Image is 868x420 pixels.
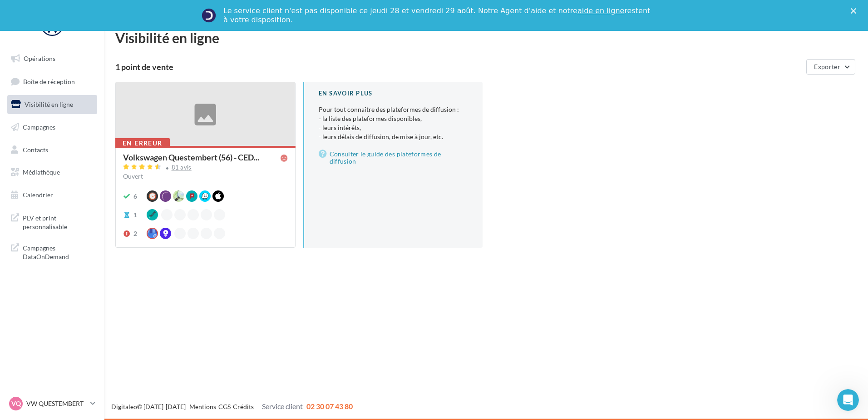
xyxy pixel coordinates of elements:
[115,63,803,71] div: 1 point de vente
[223,6,652,25] div: Le service client n'est pas disponible ce jeudi 28 et vendredi 29 août. Notre Agent d'aide et not...
[23,145,48,153] span: Contacts
[319,149,469,167] a: Consulter le guide des plateformes de diffusion
[5,238,99,265] a: Campagnes DataOnDemand
[189,403,216,410] a: Mentions
[319,123,469,132] li: - leurs intérêts,
[133,192,137,201] div: 6
[5,185,99,205] a: Calendrier
[133,229,137,238] div: 2
[5,72,99,91] a: Boîte de réception
[233,403,254,410] a: Crédits
[123,163,288,174] a: 81 avis
[319,114,469,123] li: - la liste des plateformes disponibles,
[123,172,143,180] span: Ouvert
[115,31,857,45] div: Visibilité en ligne
[319,132,469,141] li: - leurs délais de diffusion, de mise à jour, etc.
[111,403,137,410] a: Digitaleo
[5,140,99,160] a: Contacts
[23,191,53,199] span: Calendrier
[5,163,99,182] a: Médiathèque
[814,63,840,70] span: Exporter
[111,403,353,410] span: © [DATE]-[DATE] - - -
[806,59,855,75] button: Exporter
[133,210,137,220] div: 1
[25,100,73,108] span: Visibilité en ligne
[7,395,97,412] a: VQ VW QUESTEMBERT
[5,208,99,235] a: PLV et print personnalisable
[5,118,99,137] a: Campagnes
[319,105,469,141] p: Pour tout connaître des plateformes de diffusion :
[23,168,60,176] span: Médiathèque
[24,55,55,62] span: Opérations
[218,403,231,410] a: CGS
[202,8,216,23] img: Profile image for Service-Client
[319,89,469,98] div: En savoir plus
[577,6,624,15] a: aide en ligne
[11,399,21,408] span: VQ
[26,399,87,408] p: VW QUESTEMBERT
[23,77,75,85] span: Boîte de réception
[262,402,303,410] span: Service client
[5,95,99,114] a: Visibilité en ligne
[851,8,860,14] div: Fermer
[23,242,94,261] span: Campagnes DataOnDemand
[306,402,353,410] span: 02 30 07 43 80
[123,153,259,161] span: Volkswagen Questembert (56) - CED...
[5,49,99,68] a: Opérations
[23,123,55,131] span: Campagnes
[837,389,859,411] iframe: Intercom live chat
[115,138,170,148] div: En erreur
[172,165,192,170] div: 81 avis
[23,212,94,231] span: PLV et print personnalisable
